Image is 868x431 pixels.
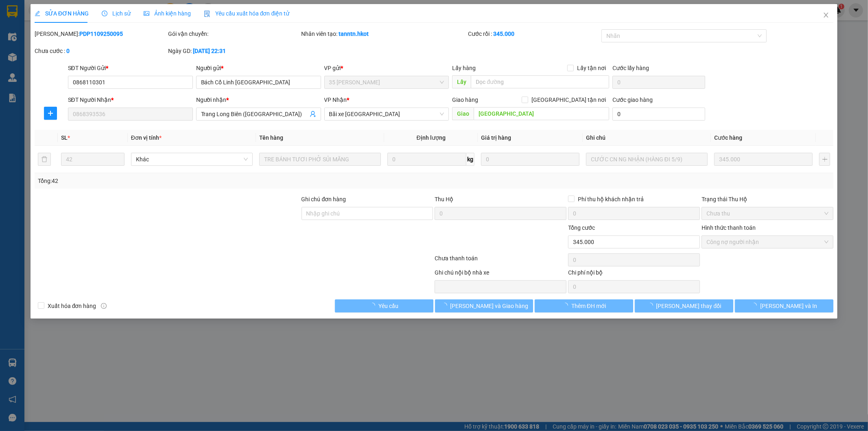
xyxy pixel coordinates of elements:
div: Gói vận chuyển: [168,29,300,38]
span: Thêm ĐH mới [571,301,606,310]
label: Hình thức thanh toán [702,224,756,231]
span: clock-circle [102,11,107,16]
b: [DATE] 22:31 [193,48,226,54]
span: Lấy tận nơi [574,64,609,73]
div: Tổng: 42 [38,176,335,185]
span: [PERSON_NAME] và Giao hàng [450,301,529,310]
span: Định lượng [417,134,446,141]
span: Xuất hóa đơn hàng [44,301,100,310]
input: Dọc đường [474,107,609,120]
span: Đơn vị tính [131,134,162,141]
span: [PERSON_NAME] và In [760,301,817,310]
button: delete [38,153,51,166]
button: Yêu cầu [335,299,433,312]
div: Ghi chú nội bộ nhà xe [435,268,566,280]
input: VD: Bàn, Ghế [259,153,381,166]
div: Chưa cước : [35,46,166,55]
span: Tên hàng [259,134,283,141]
span: SL [61,134,68,141]
input: 0 [714,153,813,166]
span: plus [44,110,57,117]
span: edit [35,11,40,16]
span: kg [466,153,474,166]
span: Giao [452,107,474,120]
button: Thêm ĐH mới [535,299,633,312]
div: Ngày GD: [168,46,300,55]
span: Yêu cầu [378,301,398,310]
span: Thu Hộ [435,196,453,202]
span: Yêu cầu xuất hóa đơn điện tử [204,10,290,17]
div: Chưa thanh toán [434,254,568,268]
input: 0 [481,153,579,166]
button: plus [44,107,57,120]
button: plus [819,153,830,166]
span: loading [751,303,760,308]
label: Ghi chú đơn hàng [302,196,346,202]
div: Chi phí nội bộ [568,268,700,280]
span: Lấy hàng [452,65,476,71]
span: Tổng cước [568,224,595,231]
span: [PERSON_NAME] thay đổi [656,301,722,310]
button: [PERSON_NAME] và In [735,299,833,312]
span: Cước hàng [714,134,742,141]
span: VP Nhận [324,97,347,103]
span: Bãi xe Thạch Bàn [329,108,444,120]
b: tanntn.hkot [339,31,369,37]
span: picture [144,11,149,16]
button: [PERSON_NAME] và Giao hàng [435,299,533,312]
div: Người nhận [196,95,321,104]
div: Cước rồi : [468,29,600,38]
span: Ảnh kiện hàng [144,10,191,17]
b: 0 [66,48,70,54]
span: info-circle [101,303,107,309]
div: VP gửi [324,64,449,73]
span: loading [442,303,450,308]
span: Lịch sử [102,10,131,17]
span: user-add [310,111,316,117]
input: Dọc đường [471,75,609,88]
th: Ghi chú [583,130,711,146]
span: SỬA ĐƠN HÀNG [35,10,89,17]
span: loading [647,303,656,308]
span: [GEOGRAPHIC_DATA] tận nơi [528,95,609,104]
div: SĐT Người Nhận [68,95,193,104]
input: Cước giao hàng [612,108,705,121]
span: Giao hàng [452,97,478,103]
img: icon [204,11,210,17]
span: loading [562,303,571,308]
div: [PERSON_NAME]: [35,29,166,38]
span: close [823,12,829,18]
div: Nhân viên tạo: [302,29,467,38]
span: 35 Trần Phú [329,76,444,88]
div: Người gửi [196,64,321,73]
span: Phí thu hộ khách nhận trả [575,195,647,204]
input: Ghi Chú [586,153,708,166]
label: Cước giao hàng [612,97,653,103]
input: Ghi chú đơn hàng [302,207,433,220]
b: PDP1109250095 [79,31,123,37]
span: Chưa thu [706,207,829,220]
b: 345.000 [493,31,514,37]
button: [PERSON_NAME] thay đổi [635,299,733,312]
span: Lấy [452,75,471,88]
div: SĐT Người Gửi [68,64,193,73]
label: Cước lấy hàng [612,65,649,71]
span: Khác [136,153,248,165]
span: Giá trị hàng [481,134,511,141]
span: Công nợ người nhận [706,236,829,248]
div: Trạng thái Thu Hộ [702,195,833,204]
span: loading [370,303,378,308]
button: Close [815,4,837,27]
input: Cước lấy hàng [612,76,705,89]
